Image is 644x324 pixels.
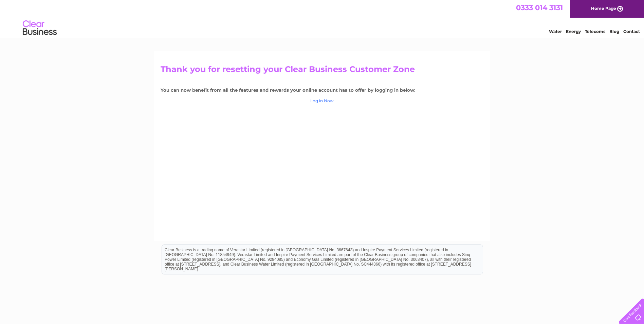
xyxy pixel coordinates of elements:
[549,29,562,34] a: Water
[623,29,640,34] a: Contact
[161,65,484,77] h2: Thank you for resetting your Clear Business Customer Zone
[585,29,605,34] a: Telecoms
[162,4,483,33] div: Clear Business is a trading name of Verastar Limited (registered in [GEOGRAPHIC_DATA] No. 3667643...
[161,88,484,93] h4: You can now benefit from all the features and rewards your online account has to offer by logging...
[22,18,57,38] img: logo.png
[310,98,334,103] a: Log in Now
[566,29,581,34] a: Energy
[516,3,563,12] a: 0333 014 3131
[609,29,619,34] a: Blog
